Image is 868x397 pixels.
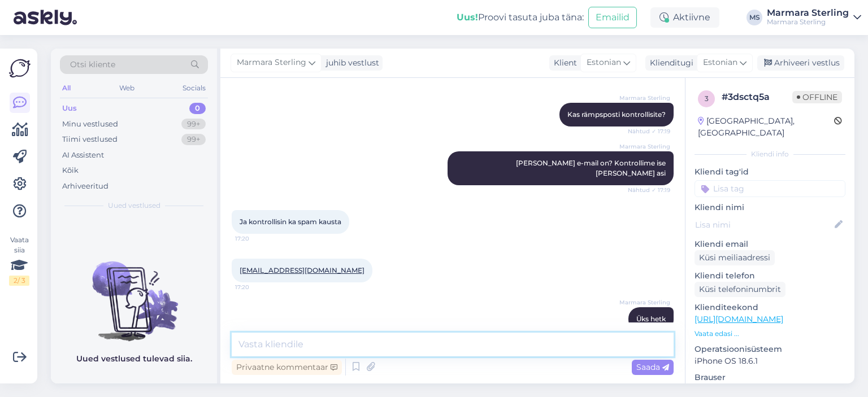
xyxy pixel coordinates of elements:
div: Klient [549,57,577,69]
div: Vaata siia [9,235,29,286]
div: Klienditugi [645,57,693,69]
input: Lisa nimi [695,219,832,231]
div: [GEOGRAPHIC_DATA], [GEOGRAPHIC_DATA] [698,115,834,139]
span: Offline [792,91,842,103]
p: Brauser [695,372,845,383]
p: Klienditeekond [695,302,845,313]
div: All [60,81,73,95]
span: Estonian [703,56,737,69]
span: Uued vestlused [108,200,160,211]
p: iPhone OS 18.6.1 [695,355,845,367]
div: 0 [189,103,206,114]
a: [EMAIL_ADDRESS][DOMAIN_NAME] [240,266,364,274]
img: Askly Logo [9,58,31,79]
div: MS [747,10,762,25]
p: Kliendi email [695,238,845,250]
span: Marmara Sterling [619,94,670,102]
input: Lisa tag [695,180,845,197]
div: Privaatne kommentaar [232,360,342,375]
div: Küsi telefoninumbrit [695,282,785,297]
div: 2 / 3 [9,276,29,286]
p: Kliendi tag'id [695,166,845,178]
span: Otsi kliente [70,59,115,71]
div: Marmara Sterling [767,18,849,27]
div: AI Assistent [62,150,104,161]
p: Kliendi telefon [695,270,845,282]
span: Üks hetk [636,315,666,323]
div: Uus [62,103,77,114]
span: Nähtud ✓ 17:19 [628,186,670,194]
span: [PERSON_NAME] e-mail on? Kontrollime ise [PERSON_NAME] asi [516,159,667,177]
div: Küsi meiliaadressi [695,250,775,265]
p: Kliendi nimi [695,202,845,213]
a: Marmara SterlingMarmara Sterling [767,8,861,27]
div: Web [117,81,137,95]
div: juhib vestlust [322,57,379,69]
div: Tiimi vestlused [62,134,118,145]
span: Marmara Sterling [619,298,670,307]
div: Kõik [62,165,79,176]
b: Uus! [457,12,478,23]
div: Socials [180,81,208,95]
span: Estonian [587,56,621,69]
p: Vaata edasi ... [695,329,845,339]
button: Emailid [588,7,637,28]
div: Arhiveeri vestlus [757,55,844,71]
div: 99+ [181,134,206,145]
a: [URL][DOMAIN_NAME] [695,314,783,324]
span: 17:20 [235,234,277,243]
div: Proovi tasuta juba täna: [457,11,584,24]
span: Nähtud ✓ 17:19 [628,127,670,136]
span: 3 [705,94,709,103]
div: Kliendi info [695,149,845,159]
div: Aktiivne [650,7,719,28]
span: 17:20 [235,283,277,291]
span: Marmara Sterling [237,56,306,69]
span: Marmara Sterling [619,142,670,151]
div: # 3dsctq5a [722,90,792,104]
span: Ja kontrollisin ka spam kausta [240,217,341,226]
img: No chats [51,241,217,343]
div: Arhiveeritud [62,181,108,192]
span: Saada [636,362,669,372]
div: Marmara Sterling [767,8,849,18]
div: 99+ [181,119,206,130]
p: Uued vestlused tulevad siia. [76,353,192,365]
p: Operatsioonisüsteem [695,343,845,355]
span: Kas rämpsposti kontrollisite? [567,110,666,119]
div: Minu vestlused [62,119,118,130]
